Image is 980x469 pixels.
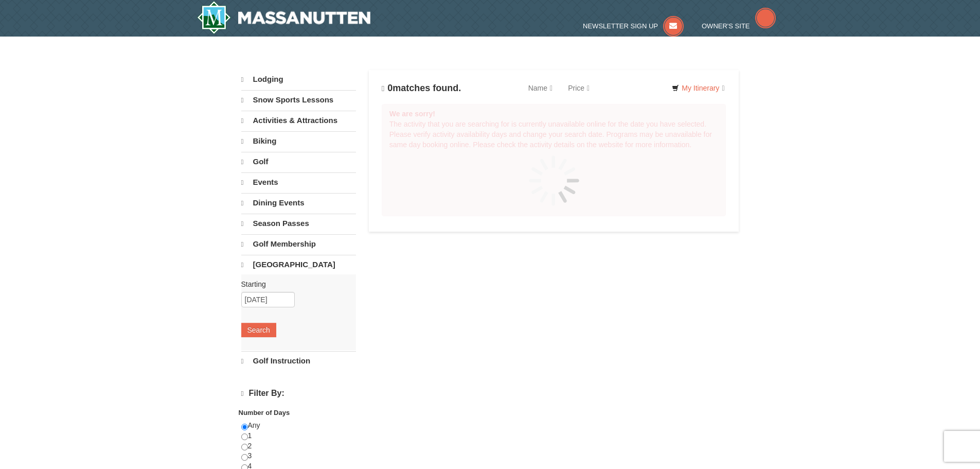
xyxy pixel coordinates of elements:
[241,193,356,213] a: Dining Events
[241,351,356,371] a: Golf Instruction
[241,172,356,192] a: Events
[197,1,371,34] a: Massanutten Resort
[583,22,684,30] a: Newsletter Sign Up
[702,22,750,30] span: Owner's Site
[241,111,356,130] a: Activities & Attractions
[583,22,658,30] span: Newsletter Sign Up
[241,323,276,337] button: Search
[389,110,435,118] strong: We are sorry!
[239,409,290,416] strong: Number of Days
[241,234,356,254] a: Golf Membership
[197,1,371,34] img: Massanutten Resort Logo
[560,78,597,98] a: Price
[241,90,356,110] a: Snow Sports Lessons
[241,279,348,289] label: Starting
[528,155,580,206] img: spinner.gif
[241,152,356,171] a: Golf
[665,80,731,96] a: My Itinerary
[241,131,356,151] a: Biking
[702,22,776,30] a: Owner's Site
[241,255,356,274] a: [GEOGRAPHIC_DATA]
[241,214,356,233] a: Season Passes
[241,389,356,398] h4: Filter By:
[241,70,356,89] a: Lodging
[521,78,560,98] a: Name
[382,104,726,216] div: The activity that you are searching for is currently unavailable online for the date you have sel...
